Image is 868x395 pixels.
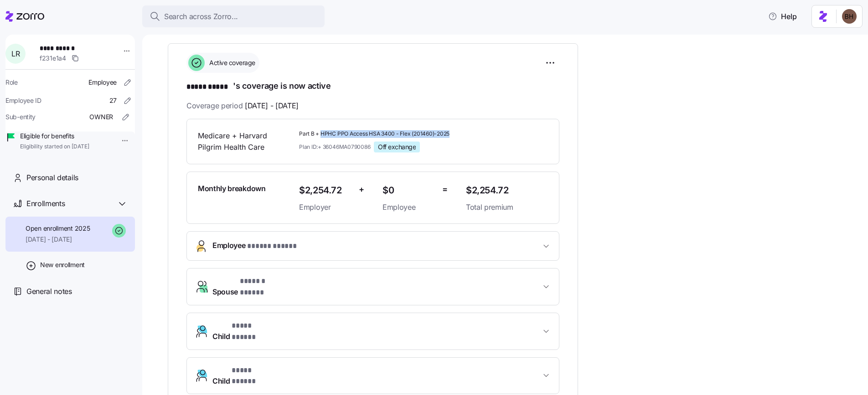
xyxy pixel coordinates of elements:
span: $0 [382,183,435,198]
span: Employee ID [5,96,41,105]
span: General notes [26,286,72,297]
span: New enrollment [40,260,85,269]
span: [DATE] - [DATE] [245,100,299,111]
button: Help [761,7,804,25]
span: Child [212,320,277,342]
span: Total premium [466,202,548,213]
span: 27 [109,96,117,105]
span: Employee [88,78,117,87]
span: Employee [382,202,435,213]
h1: 's coverage is now active [186,80,559,93]
span: Part B + HPHC PPO Access HSA 3400 - Flex (201460)-2025 [299,130,459,138]
span: Spouse [212,276,289,298]
span: Employee [212,240,299,252]
span: = [442,183,448,196]
span: Employer [299,202,351,213]
span: Open enrollment 2025 [26,224,90,233]
span: + [359,183,364,196]
span: Medicare + Harvard Pilgrim Health Care [198,130,292,153]
span: Eligibility started on [DATE] [20,143,89,151]
span: f231e1a4 [40,54,66,63]
span: Monthly breakdown [198,183,266,194]
span: $2,254.72 [466,183,548,198]
span: OWNER [89,112,113,122]
span: Off exchange [378,143,416,151]
span: $2,254.72 [299,183,351,198]
button: Search across Zorro... [142,5,325,27]
span: [DATE] - [DATE] [26,235,90,244]
span: Enrollments [26,198,65,209]
span: Help [768,11,797,22]
span: Coverage period [186,100,299,111]
span: Search across Zorro... [164,11,238,22]
span: Sub-entity [5,112,36,122]
span: Personal details [26,172,78,183]
span: L R [11,50,20,57]
span: Child [212,365,266,387]
img: c3c218ad70e66eeb89914ccc98a2927c [842,9,857,24]
span: Eligible for benefits [20,132,89,141]
span: Plan ID: + 36046MA0790086 [299,143,370,151]
span: Active coverage [207,58,255,67]
span: Role [5,78,18,87]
